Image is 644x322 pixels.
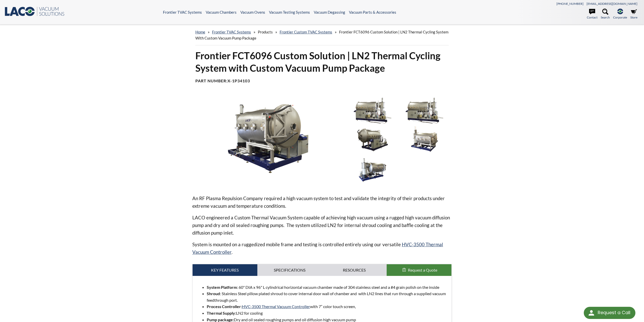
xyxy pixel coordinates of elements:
img: Custom Thermal Vacuum System, angled rear view [400,126,449,154]
p: System is mounted on a ruggedized mobile frame and testing is controlled entirely using our versa... [192,241,452,256]
li: : 60" DIA x 96" L cylindrical horizontal vacuum chamber made of 304 stainless steel and a #4 grai... [207,284,448,291]
a: [PHONE_NUMBER] [556,2,584,6]
b: X-1P34103 [227,78,250,83]
img: round button [587,309,595,317]
a: Vacuum Degassing [314,10,345,14]
span: Request a Quote [408,268,437,272]
a: Search [601,9,610,20]
li: LN2 for cooling [207,310,448,316]
p: LACO engineered a Custom Thermal Vacuum System capable of achieving high vacuum using a rugged hi... [192,214,452,237]
img: Custom Thermal Vacuum System, angled view [192,96,344,181]
a: Resources [322,264,387,276]
div: Request a Call [598,307,630,318]
a: Vacuum Parts & Accessories [349,10,396,14]
p: An RF Plasma Repulsion Company required a high vacuum system to test and validate the integrity o... [192,195,452,210]
img: Custom Thermal Vacuum System, rear view [348,156,397,184]
div: Request a Call [584,307,635,319]
strong: Process Controller [207,304,241,309]
a: HVC-3500 Thermal Vacuum Controller [242,304,310,309]
a: Vacuum Chambers [206,10,237,14]
a: Specifications [257,264,322,276]
span: Corporate [613,15,627,20]
div: » » » » [195,25,449,45]
a: [EMAIL_ADDRESS][DOMAIN_NAME] [587,2,637,6]
strong: System Platform [207,285,237,290]
a: Vacuum Testing Systems [269,10,310,14]
h1: Frontier FCT6096 Custom Solution | LN2 Thermal Cycling System with Custom Vacuum Pump Package [195,49,449,74]
img: Custom Thermal Vacuum System, side view [348,96,397,123]
strong: Thermal Supply: [207,311,236,315]
a: Store [630,9,637,20]
img: Custom Thermal Vacuum System, side view [400,96,449,123]
strong: Pump package: [207,317,234,322]
span: Products [258,30,273,34]
a: Frontier TVAC Systems [212,30,251,34]
strong: Shroud [207,291,220,296]
a: Frontier TVAC Systems [163,10,202,14]
a: Key Features [193,264,257,276]
span: Frontier FCT6096 Custom Solution | LN2 Thermal Cycling System with Custom Vacuum Pump Package [195,30,448,40]
a: Frontier Custom TVAC Systems [280,30,332,34]
a: Vacuum Ovens [240,10,265,14]
img: Custom Thermal Vacuum System, front angled view [348,126,397,154]
a: Contact [587,9,597,20]
li: : with 7” color touch screen, [207,303,448,310]
button: Request a Quote [387,264,451,276]
a: home [195,30,205,34]
h4: Part Number: [195,78,449,84]
li: : Stainless Steel pillow plated shroud to cover internal door wall of chamber and with LN2 lines ... [207,290,448,303]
